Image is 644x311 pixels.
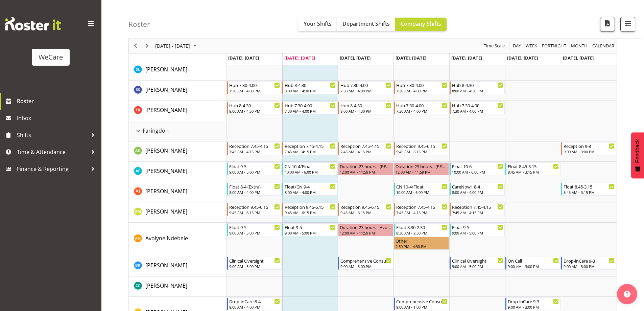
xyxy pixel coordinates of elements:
div: Hub 7.30-4.00 [396,82,447,88]
div: 8:30 AM - 2:30 PM [396,230,447,236]
div: Tyla Boyd"s event - Hub 7.30-4.00 Begin From Tuesday, September 30, 2025 at 7:30:00 AM GMT+13:00 ... [282,102,337,114]
div: Avolyne Ndebele"s event - Duration 23 hours - Avolyne Ndebele Begin From Wednesday, October 1, 20... [338,223,393,236]
div: Ena Advincula"s event - Drop-inCare 8-4 Begin From Monday, September 29, 2025 at 8:00:00 AM GMT+1... [227,297,282,310]
div: Antonia Mao"s event - Reception 9.45-6.15 Begin From Wednesday, October 1, 2025 at 9:45:00 AM GMT... [338,203,393,216]
span: Department Shifts [342,20,390,27]
div: 9:00 AM - 5:00 PM [285,230,336,236]
span: Your Shifts [304,20,332,27]
div: Tyla Boyd"s event - Hub 8-4.30 Begin From Wednesday, October 1, 2025 at 8:00:00 AM GMT+13:00 Ends... [338,102,393,114]
div: 8:00 AM - 4:30 PM [229,108,280,114]
div: Aleea Devenport"s event - Reception 7.45-4.15 Begin From Tuesday, September 30, 2025 at 7:45:00 A... [282,142,337,155]
div: 9:45 AM - 6:15 PM [340,210,391,215]
div: CN 10-4/Float [285,163,336,170]
div: Clinical Oversight [229,257,280,264]
button: Filter Shifts [620,17,635,32]
span: Shifts [17,130,88,140]
span: Feedback [635,139,641,163]
div: WeCare [39,52,63,62]
span: [DATE], [DATE] [340,55,371,61]
div: 9:00 AM - 1:00 PM [396,304,447,310]
div: Float/CN 9-4 [285,183,336,190]
button: September 2025 [154,42,199,50]
a: [PERSON_NAME] [145,261,187,269]
div: 8:45 AM - 3:15 PM [508,169,559,175]
div: Savita Savita"s event - Hub 8-4.30 Begin From Friday, October 3, 2025 at 8:00:00 AM GMT+13:00 End... [450,81,505,94]
div: 8:00 AM - 4:30 PM [452,88,503,93]
div: Alex Ferguson"s event - CN 10-4/Float Begin From Tuesday, September 30, 2025 at 10:00:00 AM GMT+1... [282,162,337,175]
div: Ena Advincula"s event - Drop-inCare 9-3 Begin From Saturday, October 4, 2025 at 9:00:00 AM GMT+13... [505,297,560,310]
div: Avolyne Ndebele"s event - Float 9-5 Begin From Monday, September 29, 2025 at 9:00:00 AM GMT+13:00... [227,223,282,236]
div: Savita Savita"s event - Hub 7.30-4.00 Begin From Monday, September 29, 2025 at 7:30:00 AM GMT+13:... [227,81,282,94]
button: Timeline Week [525,42,539,50]
div: Alex Ferguson"s event - Float 8.45-3.15 Begin From Saturday, October 4, 2025 at 8:45:00 AM GMT+13... [505,162,560,175]
div: Reception 9.45-6.15 [229,203,280,210]
div: Drop-inCare 9-3 [508,298,559,305]
a: [PERSON_NAME] [145,207,187,216]
div: Comprehensive Consult 9-5 [340,257,391,264]
div: CN 10-4/Float [396,183,447,190]
td: Faringdon resource [129,121,226,141]
td: Brian Ko resource [129,256,226,276]
div: Amy Johannsen"s event - Float 8-4 (Extra) Begin From Monday, September 29, 2025 at 8:00:00 AM GMT... [227,183,282,196]
span: [DATE], [DATE] [451,55,482,61]
div: Amy Johannsen"s event - Float/CN 9-4 Begin From Tuesday, September 30, 2025 at 8:00:00 AM GMT+13:... [282,183,337,196]
div: Float 9-5 [229,163,280,170]
div: 9:00 AM - 3:00 PM [564,149,615,154]
div: Float 9-5 [229,224,280,230]
div: Hub 7.30-4.00 [285,102,336,109]
button: Download a PDF of the roster according to the set date range. [600,17,615,32]
div: Duration 23 hours - [PERSON_NAME] [396,163,447,170]
div: Float 8.45-3.15 [564,183,615,190]
div: Avolyne Ndebele"s event - Other Begin From Thursday, October 2, 2025 at 2:30:00 PM GMT+13:00 Ends... [394,237,449,250]
div: 2:30 PM - 4:30 PM [396,244,447,249]
div: Amy Johannsen"s event - CareNow1 8-4 Begin From Friday, October 3, 2025 at 8:00:00 AM GMT+13:00 E... [450,183,505,196]
span: Week [525,42,538,50]
td: Avolyne Ndebele resource [129,223,226,256]
td: Tyla Boyd resource [129,101,226,121]
div: Reception 7.45-4.15 [229,142,280,149]
span: Day [512,42,522,50]
div: 9:00 AM - 5:00 PM [229,169,280,175]
div: Hub 8-4.30 [452,82,503,88]
div: 8:00 AM - 4:30 PM [285,88,336,93]
div: Reception 9-3 [564,142,615,149]
div: Antonia Mao"s event - Reception 7.45-4.15 Begin From Thursday, October 2, 2025 at 7:45:00 AM GMT+... [394,203,449,216]
td: Alex Ferguson resource [129,162,226,182]
div: Avolyne Ndebele"s event - Float 9-5 Begin From Friday, October 3, 2025 at 9:00:00 AM GMT+13:00 En... [450,223,505,236]
div: Avolyne Ndebele"s event - Float 8.30-2.30 Begin From Thursday, October 2, 2025 at 8:30:00 AM GMT+... [394,223,449,236]
div: 7:30 AM - 4:00 PM [229,88,280,93]
img: help-xxl-2.png [624,291,630,297]
div: 12:00 AM - 11:59 PM [340,169,391,175]
div: Hub 7.30-4.00 [396,102,447,109]
h4: Roster [128,20,150,28]
span: Faringdon [143,127,169,135]
div: Alex Ferguson"s event - Float 10-6 Begin From Friday, October 3, 2025 at 10:00:00 AM GMT+13:00 En... [450,162,505,175]
button: Timeline Month [570,42,589,50]
div: Float 9-5 [285,224,336,230]
a: [PERSON_NAME] [145,65,187,73]
div: Sep 29 - Oct 05, 2025 [153,39,200,53]
span: [DATE], [DATE] [284,55,315,61]
a: [PERSON_NAME] [145,106,187,114]
span: calendar [592,42,615,50]
div: 8:00 AM - 4:30 PM [340,108,391,114]
div: Brian Ko"s event - Clinical Oversight Begin From Friday, October 3, 2025 at 9:00:00 AM GMT+13:00 ... [450,257,505,270]
span: Avolyne Ndebele [145,235,188,242]
div: Aleea Devenport"s event - Reception 9.45-6.15 Begin From Thursday, October 2, 2025 at 9:45:00 AM ... [394,142,449,155]
span: [PERSON_NAME] [145,282,187,289]
div: Float 8-4 (Extra) [229,183,280,190]
div: Clinical Oversight [452,257,503,264]
td: Savita Savita resource [129,81,226,101]
div: 8:00 AM - 4:00 PM [452,190,503,195]
div: Brian Ko"s event - On Call Begin From Saturday, October 4, 2025 at 9:00:00 AM GMT+13:00 Ends At S... [505,257,560,270]
div: Reception 9.45-6.15 [340,203,391,210]
div: 7:45 AM - 4:15 PM [396,210,447,215]
div: Antonia Mao"s event - Reception 7.45-4.15 Begin From Friday, October 3, 2025 at 7:45:00 AM GMT+13... [450,203,505,216]
div: 12:00 AM - 11:59 PM [340,230,391,236]
div: 8:00 AM - 4:00 PM [229,190,280,195]
div: Tyla Boyd"s event - Hub 7.30-4.00 Begin From Friday, October 3, 2025 at 7:30:00 AM GMT+13:00 Ends... [450,102,505,114]
div: 7:45 AM - 4:15 PM [340,149,391,154]
div: 9:00 AM - 3:00 PM [564,264,615,269]
div: Hub 8-4.30 [229,102,280,109]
